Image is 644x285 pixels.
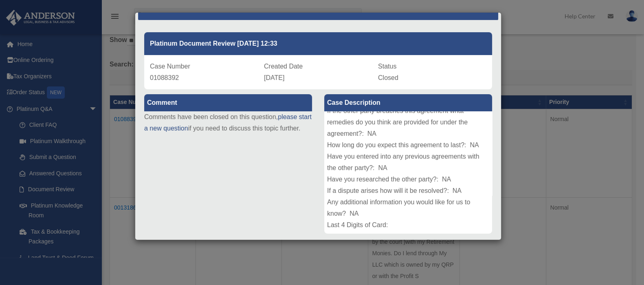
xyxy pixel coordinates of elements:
[378,63,396,70] span: Status
[144,111,312,134] p: Comments have been closed on this question, if you need to discuss this topic further.
[150,63,190,70] span: Case Number
[144,32,492,55] div: Platinum Document Review [DATE] 12:33
[324,94,492,111] label: Case Description
[144,113,312,132] a: please start a new question
[264,74,284,81] span: [DATE]
[324,111,492,234] div: Type of Document: W-9 Form , Investor Questionnaire for Secondary Transfer Document Title: NO Doc...
[378,74,398,81] span: Closed
[150,74,179,81] span: 01088392
[264,63,303,70] span: Created Date
[144,94,312,111] label: Comment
